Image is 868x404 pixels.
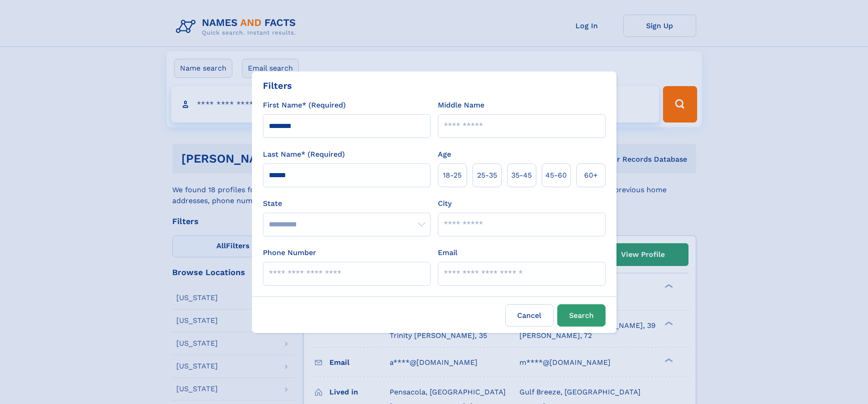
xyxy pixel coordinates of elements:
label: Phone Number [263,247,316,258]
span: 25‑35 [477,170,497,181]
label: Email [438,247,457,258]
label: State [263,198,431,209]
label: Middle Name [438,100,484,111]
span: 60+ [584,170,598,181]
label: City [438,198,452,209]
span: 35‑45 [511,170,532,181]
button: Search [557,304,606,327]
label: Age [438,149,451,160]
span: 45‑60 [545,170,567,181]
label: First Name* (Required) [263,100,346,111]
div: Filters [263,79,292,92]
span: 18‑25 [443,170,462,181]
label: Cancel [505,304,554,327]
label: Last Name* (Required) [263,149,345,160]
